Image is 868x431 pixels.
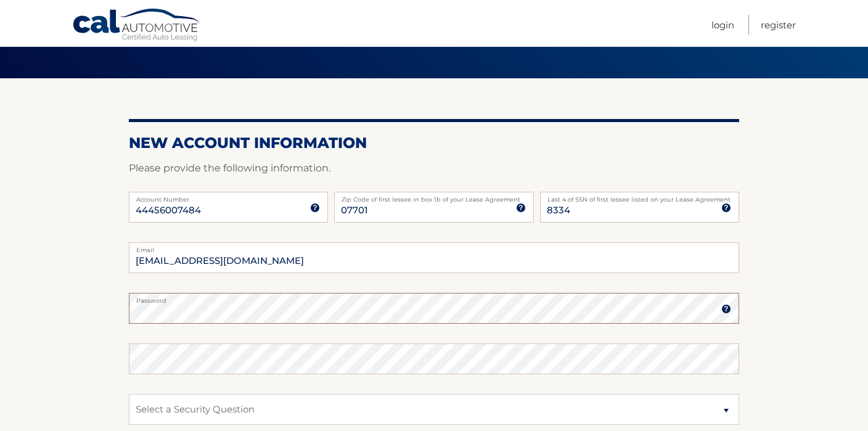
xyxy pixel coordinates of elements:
label: Email [129,242,739,252]
img: tooltip.svg [721,304,731,314]
img: tooltip.svg [516,203,526,213]
label: Last 4 of SSN of first lessee listed on your Lease Agreement [540,192,739,202]
img: tooltip.svg [721,203,731,213]
img: tooltip.svg [310,203,320,213]
label: Account Number [129,192,328,202]
input: Account Number [129,192,328,223]
a: Login [711,15,734,35]
input: SSN or EIN (last 4 digits only) [540,192,739,223]
input: Email [129,242,739,273]
label: Zip Code of first lessee in box 1b of your Lease Agreement [334,192,533,202]
a: Cal Automotive [72,8,202,44]
h2: New Account Information [129,134,739,152]
input: Zip Code [334,192,533,223]
a: Register [761,15,796,35]
label: Password [129,293,739,303]
p: Please provide the following information. [129,160,739,177]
